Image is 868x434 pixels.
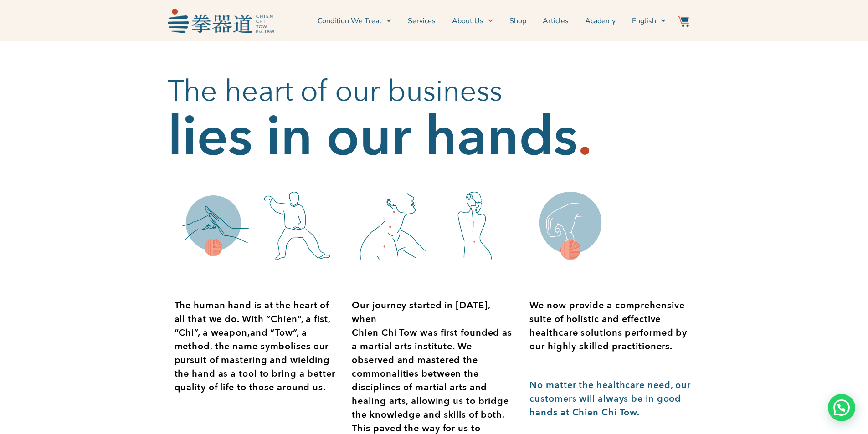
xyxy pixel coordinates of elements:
[452,10,493,32] a: About Us
[585,10,616,32] a: Academy
[632,10,666,32] a: English
[408,10,436,32] a: Services
[318,10,391,32] a: Condition We Treat
[452,41,524,82] ul: About Us
[529,299,693,353] p: We now provide a comprehensive suite of holistic and effective healthcare solutions performed by ...
[529,378,693,419] div: Page 1
[529,299,693,353] div: Page 1
[578,119,592,155] h2: .
[279,10,666,32] nav: Menu
[452,61,524,82] a: Locate Us
[509,10,526,32] a: Shop
[543,10,569,32] a: Articles
[678,16,689,27] img: Website Icon-03
[529,378,693,419] p: No matter the healthcare need, our customers will always be in good hands at Chien Chi Tow.
[168,119,578,155] h2: lies in our hands
[632,15,656,26] span: English
[175,299,339,394] p: The human hand is at the heart of all that we do. With “Chien”, a fist, “Chi”, a weapon,and “Tow”...
[168,73,701,110] h2: The heart of our business
[452,41,524,61] a: News & Events
[175,299,339,394] div: Page 1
